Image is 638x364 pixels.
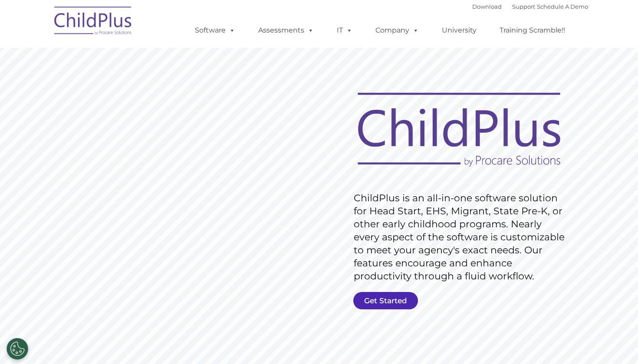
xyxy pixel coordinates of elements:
rs-layer: ChildPlus is an all-in-one software solution for Head Start, EHS, Migrant, State Pre-K, or other ... [354,192,569,283]
a: Schedule A Demo [537,3,588,10]
a: Support [512,3,535,10]
a: University [433,22,485,39]
a: Company [367,22,428,39]
a: Get Started [353,292,418,309]
a: Training Scramble!! [491,22,574,39]
a: Assessments [250,22,322,39]
img: ChildPlus by Procare Solutions [50,0,137,44]
a: Download [472,3,502,10]
a: IT [328,22,361,39]
button: Cookies Settings [7,338,28,360]
a: Software [186,22,244,39]
font: | [472,3,588,10]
